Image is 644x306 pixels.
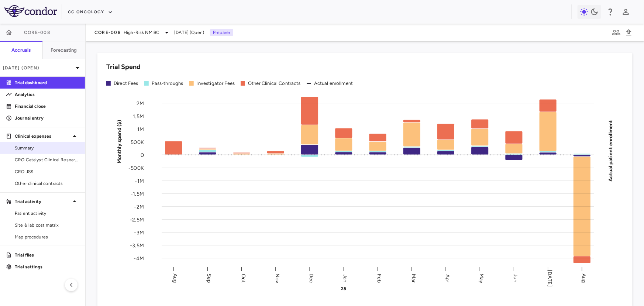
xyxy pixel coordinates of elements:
[133,113,144,119] tspan: 1.5M
[15,180,79,187] span: Other clinical contracts
[608,120,614,182] tspan: Actual patient enrollment
[206,274,213,283] text: Sep
[15,210,79,217] span: Patient activity
[137,126,144,132] tspan: 1M
[24,30,50,35] span: CORE-008
[116,120,123,164] tspan: Monthly spend ($)
[114,80,138,87] div: Direct Fees
[124,29,159,36] span: High-Risk NMIBC
[106,62,141,72] h6: Trial Spend
[248,80,301,87] div: Other Clinical Contracts
[15,145,79,151] span: Summary
[130,216,144,223] tspan: -2.5M
[68,6,113,18] button: CG Oncology
[444,274,451,282] text: Apr
[513,274,519,282] text: Jun
[152,80,183,87] div: Pass-throughs
[130,242,144,248] tspan: -3.5M
[15,222,79,228] span: Site & lab cost matrix
[314,80,353,87] div: Actual enrollment
[15,103,79,110] p: Financial close
[174,29,204,36] span: [DATE] (Open)
[341,286,346,291] text: 25
[308,273,314,283] text: Dec
[172,274,178,283] text: Aug
[11,47,31,54] h6: Accruals
[15,252,79,258] p: Trial files
[141,152,144,158] tspan: 0
[137,100,144,106] tspan: 2M
[15,133,70,140] p: Clinical expenses
[15,168,79,175] span: CRO JSS
[131,139,144,145] tspan: 500K
[4,5,57,17] img: logo-full-SnFGN8VE.png
[15,198,70,205] p: Trial activity
[51,47,77,54] h6: Forecasting
[197,80,235,87] div: Investigator Fees
[134,203,144,210] tspan: -2M
[15,264,79,270] p: Trial settings
[3,65,73,71] p: [DATE] (Open)
[94,30,121,35] span: CORE-008
[134,255,144,261] tspan: -4M
[581,274,587,283] text: Aug
[128,165,144,171] tspan: -500K
[210,29,233,36] p: Preparer
[15,115,79,121] p: Journal entry
[410,274,417,282] text: Mar
[274,273,280,283] text: Nov
[376,274,383,282] text: Feb
[478,273,485,283] text: May
[342,274,349,282] text: Jan
[15,234,79,240] span: Map procedures
[547,270,553,287] text: [DATE]
[134,229,144,235] tspan: -3M
[15,91,79,98] p: Analytics
[15,157,79,163] span: CRO Catalyst Clinical Research
[135,178,144,184] tspan: -1M
[240,274,247,282] text: Oct
[15,79,79,86] p: Trial dashboard
[131,190,144,197] tspan: -1.5M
